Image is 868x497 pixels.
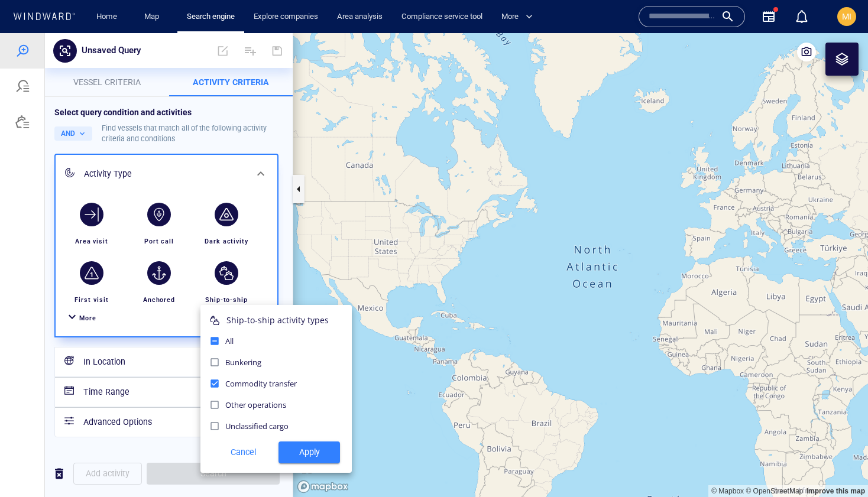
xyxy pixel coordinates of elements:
[204,361,348,382] div: Other operations
[278,408,340,430] button: Apply
[92,7,122,27] a: Home
[204,319,348,340] div: Bunkering
[288,412,331,427] span: Apply
[88,7,125,27] button: Home
[212,408,274,430] button: Cancel
[501,10,533,24] span: More
[818,444,859,488] iframe: Chat
[135,7,173,27] button: Map
[497,7,543,27] button: More
[795,9,809,24] div: Notification center
[204,281,348,297] div: Ship-to-ship activity types
[182,7,239,27] a: Search engine
[217,412,269,427] span: Cancel
[397,7,487,27] a: Compliance service tool
[204,382,348,404] div: Unclassified cargo
[204,297,348,319] div: All
[842,12,851,21] span: MI
[332,7,387,27] a: Area analysis
[835,5,859,28] button: MI
[249,7,323,27] a: Explore companies
[204,340,348,361] div: Commodity transfer
[140,7,168,27] a: Map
